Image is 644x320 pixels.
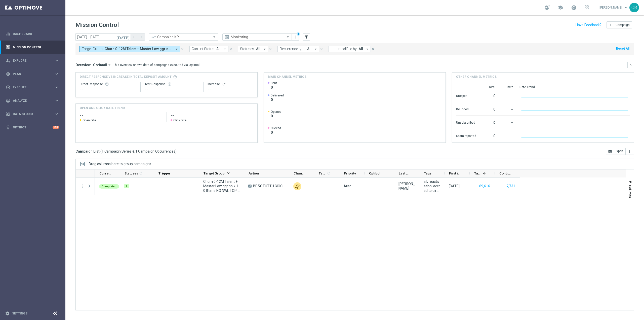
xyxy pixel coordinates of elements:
[609,23,613,27] i: add
[271,126,281,130] span: Clicked
[158,171,171,175] span: Trigger
[370,184,373,188] span: —
[6,72,10,76] i: gps_fixed
[359,47,363,51] span: All
[6,58,10,63] i: person_search
[606,149,634,153] multiple-options-button: Export to CSV
[138,170,143,176] span: Calculate column
[6,27,59,41] div: Dashboard
[313,47,318,51] i: arrow_drop_down
[240,47,255,51] span: Statuses:
[6,125,10,130] i: lightbulb
[203,179,240,193] span: Churn 0-12M Talent + Master Low ggr nb > 10 lftime NO NWL TOP 10k
[271,114,281,118] span: 0
[629,63,632,67] i: keyboard_arrow_down
[116,33,131,41] button: [DATE]
[294,171,306,175] span: Channel
[6,32,10,36] i: equalizer
[557,5,563,10] span: school
[6,45,59,49] div: Mission Control
[131,33,138,41] button: arrow_back
[271,110,281,114] span: Opened
[256,47,260,51] span: All
[271,93,284,97] span: Delivered
[304,35,309,39] i: filter_alt
[6,98,54,103] div: Analyze
[79,46,180,52] button: Target Group: Churn 0-12M Talent + Master Low ggr nb > 10 lftime NO NWL TOP 10k arrow_drop_down
[331,47,357,51] span: Last modified by:
[6,41,59,54] div: Mission Control
[398,182,415,191] div: Martina Troia
[482,105,495,113] div: 0
[175,149,177,154] span: )
[501,91,513,99] div: --
[6,59,59,63] button: person_search Explore keyboard_arrow_right
[607,21,632,28] button: add Campaign
[293,35,297,39] i: more_vert
[6,121,59,134] div: Optibot
[399,171,411,175] span: Last Modified By
[80,86,136,92] div: --
[102,149,175,154] span: 1 Campaign Series & 1 Campaign Occurrences
[54,58,59,63] i: keyboard_arrow_right
[145,86,199,92] div: --
[501,85,513,89] div: Rate
[222,82,226,86] button: refresh
[365,47,370,51] i: arrow_drop_down
[424,171,431,175] span: Tags
[151,34,156,40] i: trending_up
[54,112,59,116] i: keyboard_arrow_right
[13,86,54,89] span: Execute
[140,35,143,39] i: arrow_forward
[456,75,497,79] h4: Other channel metrics
[116,35,130,39] i: [DATE]
[424,179,440,193] span: all, reactivation, accredito diretto, bonus free, talent + expert, low master
[222,33,292,41] ng-select: Monitoring
[307,47,311,51] span: All
[293,34,298,40] button: more_vert
[6,72,59,76] div: gps_fixed Plan keyboard_arrow_right
[280,47,306,51] span: Recurrence type:
[80,82,136,86] div: Direct Response
[75,63,92,67] h3: Overview:
[149,33,218,41] ng-select: Campaign KPI
[99,171,111,175] span: Current Status
[216,47,221,51] span: All
[474,171,481,175] span: Targeted Customers
[54,98,59,103] i: keyboard_arrow_right
[479,183,491,189] button: 69,616
[82,47,103,51] span: Target Group:
[6,125,59,129] div: lightbulb Optibot +10
[271,85,277,90] span: 0
[327,171,331,175] i: refresh
[13,99,54,102] span: Analyze
[113,63,200,67] div: This overview shows data of campaigns executed via Optimail
[628,185,632,198] span: Columns
[139,171,143,175] i: refresh
[158,184,161,188] span: —
[482,91,495,99] div: 0
[319,46,324,52] button: close
[174,47,179,51] i: arrow_drop_down
[145,82,199,86] div: Test Response
[99,184,119,189] colored-tag: Completed
[223,47,227,51] i: arrow_drop_down
[319,171,326,175] span: Templates
[6,112,59,116] button: Data Studio keyboard_arrow_right
[329,46,371,52] button: Last modified by: All arrow_drop_down
[506,183,516,189] button: 7,731
[76,177,95,195] div: Press SPACE to select this row.
[93,63,107,67] span: Optimail
[277,46,319,52] button: Recurrence type: All arrow_drop_down
[449,171,461,175] span: First in Range
[124,184,129,188] div: 1
[318,184,321,188] span: —
[268,46,273,52] button: close
[89,162,151,166] span: Drag columns here to group campaigns
[80,106,125,110] h4: OPEN AND CLICK RATE TREND
[107,63,112,67] i: arrow_drop_down
[293,182,301,190] img: Other
[138,33,145,41] button: arrow_forward
[616,46,630,51] button: Reset All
